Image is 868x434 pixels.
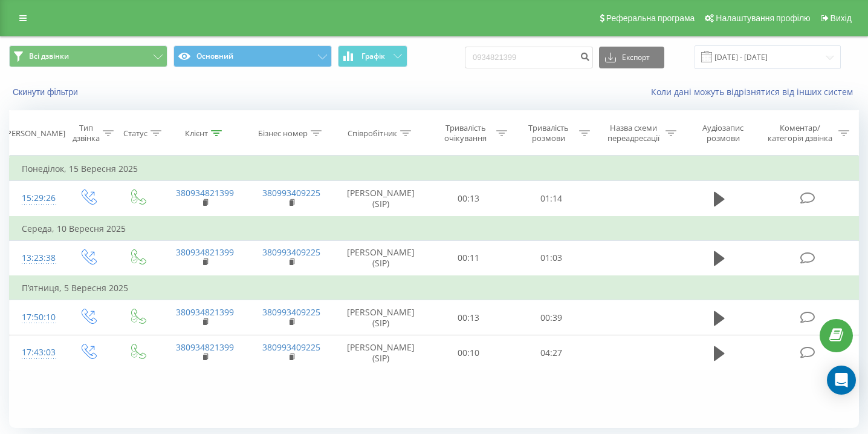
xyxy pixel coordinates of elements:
[262,187,320,199] a: 380993409225
[521,123,576,143] div: Тривалість розмови
[604,123,662,143] div: Назва схеми переадресації
[510,335,593,370] td: 04:27
[716,13,810,23] span: Налаштування профілю
[427,181,510,217] td: 00:13
[123,128,147,139] div: Статус
[361,52,385,61] span: Графік
[510,300,593,335] td: 00:39
[176,187,234,199] a: 380934821399
[173,45,332,67] button: Основний
[29,51,69,61] span: Всі дзвінки
[334,240,427,276] td: [PERSON_NAME] (SIP)
[827,366,856,395] div: Open Intercom Messenger
[334,300,427,335] td: [PERSON_NAME] (SIP)
[348,128,397,139] div: Співробітник
[334,181,427,217] td: [PERSON_NAME] (SIP)
[690,123,756,143] div: Аудіозапис розмови
[176,341,234,353] a: 380934821399
[73,123,100,143] div: Тип дзвінка
[831,13,852,23] span: Вихід
[176,246,234,258] a: 380934821399
[176,306,234,318] a: 380934821399
[22,186,50,210] div: 15:29:26
[606,13,695,23] span: Реферальна програма
[9,87,84,97] button: Скинути фільтри
[262,306,320,318] a: 380993409225
[262,341,320,353] a: 380993409225
[10,276,859,300] td: П’ятниця, 5 Вересня 2025
[22,306,50,329] div: 17:50:10
[22,246,50,270] div: 13:23:38
[438,123,493,143] div: Тривалість очікування
[599,47,664,68] button: Експорт
[765,123,835,143] div: Коментар/категорія дзвінка
[510,240,593,276] td: 01:03
[10,157,859,181] td: Понеділок, 15 Вересня 2025
[427,240,510,276] td: 00:11
[510,181,593,217] td: 01:14
[427,335,510,370] td: 00:10
[262,246,320,258] a: 380993409225
[22,341,50,364] div: 17:43:03
[465,47,593,68] input: Пошук за номером
[334,335,427,370] td: [PERSON_NAME] (SIP)
[427,300,510,335] td: 00:13
[258,128,308,139] div: Бізнес номер
[10,217,859,241] td: Середа, 10 Вересня 2025
[651,86,859,97] a: Коли дані можуть відрізнятися вiд інших систем
[4,128,65,139] div: [PERSON_NAME]
[338,45,407,67] button: Графік
[185,128,208,139] div: Клієнт
[9,45,167,67] button: Всі дзвінки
